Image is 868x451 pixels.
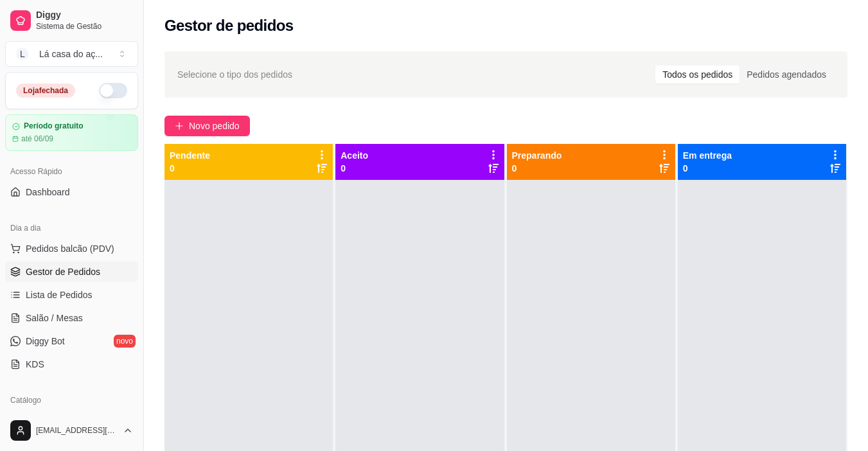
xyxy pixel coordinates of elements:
[36,425,118,436] span: [EMAIL_ADDRESS][DOMAIN_NAME]
[26,186,70,199] span: Dashboard
[5,182,138,202] a: Dashboard
[5,308,138,328] a: Salão / Mesas
[170,149,210,162] p: Pendente
[177,67,292,82] span: Selecione o tipo dos pedidos
[740,66,833,84] div: Pedidos agendados
[5,218,138,238] div: Dia a dia
[26,358,44,371] span: KDS
[5,41,138,67] button: Select a team
[512,162,562,175] p: 0
[99,83,127,98] button: Alterar Status
[341,149,368,162] p: Aceito
[26,312,83,324] span: Salão / Mesas
[5,114,138,151] a: Período gratuitoaté 06/09
[170,162,210,175] p: 0
[24,121,84,131] article: Período gratuito
[26,242,114,255] span: Pedidos balcão (PDV)
[5,5,138,36] a: DiggySistema de Gestão
[5,238,138,259] button: Pedidos balcão (PDV)
[164,15,294,36] h2: Gestor de pedidos
[39,48,103,60] div: Lá casa do aç ...
[5,354,138,375] a: KDS
[26,335,65,348] span: Diggy Bot
[175,121,184,130] span: plus
[683,149,732,162] p: Em entrega
[5,161,138,182] div: Acesso Rápido
[5,331,138,351] a: Diggy Botnovo
[16,48,29,60] span: L
[5,390,138,411] div: Catálogo
[5,285,138,305] a: Lista de Pedidos
[512,149,562,162] p: Preparando
[36,21,133,31] span: Sistema de Gestão
[683,162,732,175] p: 0
[21,134,53,144] article: até 06/09
[5,415,138,446] button: [EMAIL_ADDRESS][DOMAIN_NAME]
[26,265,100,278] span: Gestor de Pedidos
[341,162,368,175] p: 0
[16,84,75,98] div: Loja fechada
[655,66,740,84] div: Todos os pedidos
[189,119,240,133] span: Novo pedido
[5,261,138,282] a: Gestor de Pedidos
[36,10,133,21] span: Diggy
[26,288,93,301] span: Lista de Pedidos
[164,116,250,136] button: Novo pedido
